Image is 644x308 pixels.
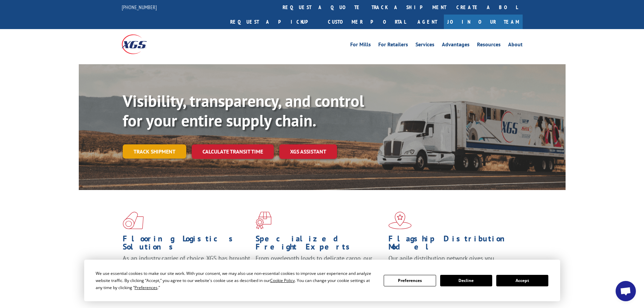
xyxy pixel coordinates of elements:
a: Advantages [442,42,470,49]
a: [PHONE_NUMBER] [122,4,157,10]
img: xgs-icon-flagship-distribution-model-red [388,212,412,229]
a: About [508,42,523,49]
a: For Retailers [378,42,408,49]
a: Track shipment [123,144,186,159]
span: Our agile distribution network gives you nationwide inventory management on demand. [388,254,513,270]
div: We use essential cookies to make our site work. With your consent, we may also use non-essential ... [96,270,376,291]
a: Customer Portal [323,15,411,29]
h1: Flooring Logistics Solutions [123,235,251,254]
h1: Flagship Distribution Model [388,235,516,254]
button: Decline [440,275,492,286]
img: xgs-icon-total-supply-chain-intelligence-red [123,212,144,229]
button: Preferences [384,275,436,286]
a: Calculate transit time [192,144,274,159]
a: Services [415,42,434,49]
span: Cookie Policy [270,278,295,283]
span: As an industry carrier of choice, XGS has brought innovation and dedication to flooring logistics... [123,254,250,278]
img: xgs-icon-focused-on-flooring-red [256,212,271,229]
a: XGS ASSISTANT [279,144,337,159]
h1: Specialized Freight Experts [256,235,383,254]
p: From overlength loads to delicate cargo, our experienced staff knows the best way to move your fr... [256,254,383,284]
a: For Mills [350,42,371,49]
button: Accept [496,275,548,286]
div: Cookie Consent Prompt [84,260,560,301]
a: Join Our Team [444,15,523,29]
div: Open chat [616,281,636,301]
span: Preferences [135,285,158,290]
a: Agent [411,15,444,29]
a: Resources [477,42,501,49]
a: Request a pickup [225,15,323,29]
b: Visibility, transparency, and control for your entire supply chain. [123,90,364,131]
